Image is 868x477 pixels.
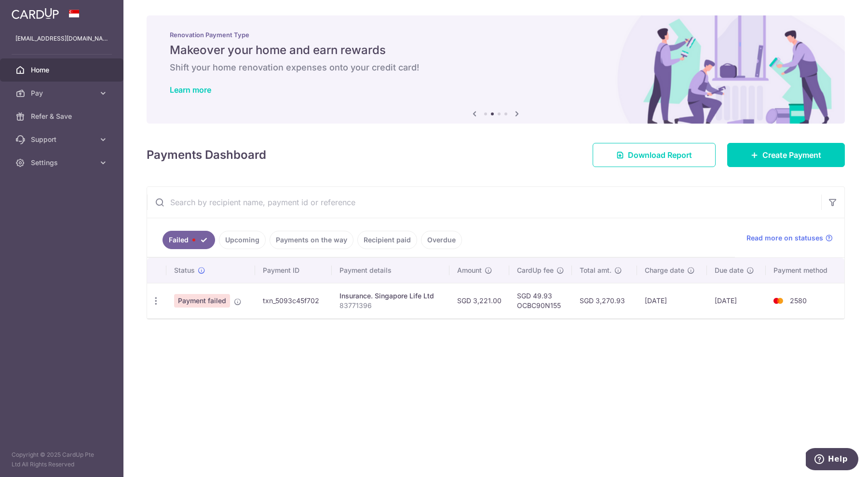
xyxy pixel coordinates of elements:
[517,266,554,275] span: CardUp fee
[762,149,821,161] span: Create Payment
[637,283,707,318] td: [DATE]
[339,301,442,310] p: 83771396
[572,283,637,318] td: SGD 3,270.93
[170,85,211,95] a: Learn more
[31,158,95,168] span: Settings
[31,65,95,75] span: Home
[806,448,858,472] iframe: Opens a widget where you can find more information
[727,143,845,167] a: Create Payment
[746,233,833,243] a: Read more on statuses
[746,233,823,243] span: Read more on statuses
[147,15,845,124] img: Renovation banner
[147,146,266,164] h4: Payments Dashboard
[769,295,788,307] img: Bank Card
[163,231,215,249] a: Failed
[170,62,822,73] h6: Shift your home renovation expenses onto your credit card!
[255,283,332,318] td: txn_5093c45f702
[255,258,332,283] th: Payment ID
[790,296,807,305] span: 2580
[715,266,744,275] span: Due date
[645,266,684,275] span: Charge date
[31,135,95,144] span: Support
[593,143,716,167] a: Download Report
[628,149,692,161] span: Download Report
[174,294,230,308] span: Payment failed
[457,266,482,275] span: Amount
[421,231,462,249] a: Overdue
[147,187,821,218] input: Search by recipient name, payment id or reference
[449,283,509,318] td: SGD 3,221.00
[707,283,766,318] td: [DATE]
[332,258,449,283] th: Payment details
[339,291,442,301] div: Insurance. Singapore Life Ltd
[766,258,844,283] th: Payment method
[31,112,95,121] span: Refer & Save
[170,31,822,39] p: Renovation Payment Type
[219,231,266,249] a: Upcoming
[509,283,572,318] td: SGD 49.93 OCBC90N155
[15,34,108,43] p: [EMAIL_ADDRESS][DOMAIN_NAME]
[170,42,822,58] h5: Makeover your home and earn rewards
[270,231,353,249] a: Payments on the way
[12,8,59,19] img: CardUp
[357,231,417,249] a: Recipient paid
[580,266,611,275] span: Total amt.
[31,88,95,98] span: Pay
[174,266,195,275] span: Status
